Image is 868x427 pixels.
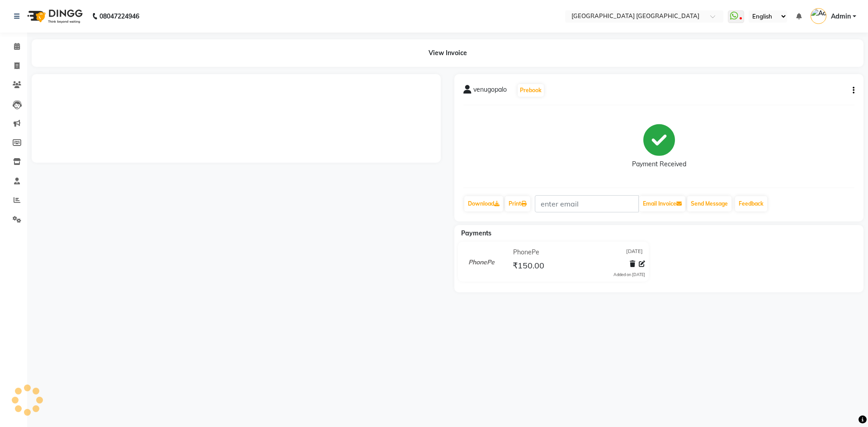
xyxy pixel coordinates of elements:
[513,260,544,273] span: ₹150.00
[464,196,503,211] a: Download
[613,272,645,278] div: Added on [DATE]
[23,4,85,29] img: logo
[513,248,539,257] span: PhonePe
[99,4,139,29] b: 08047224946
[32,39,863,67] div: View Invoice
[473,85,507,98] span: venugopalo
[518,84,544,97] button: Prebook
[461,229,491,237] span: Payments
[505,196,530,211] a: Print
[811,8,826,24] img: Admin
[831,12,851,21] span: Admin
[687,196,731,211] button: Send Message
[632,160,686,169] div: Payment Received
[639,196,685,211] button: Email Invoice
[535,195,639,212] input: enter email
[735,196,767,211] a: Feedback
[626,248,643,257] span: [DATE]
